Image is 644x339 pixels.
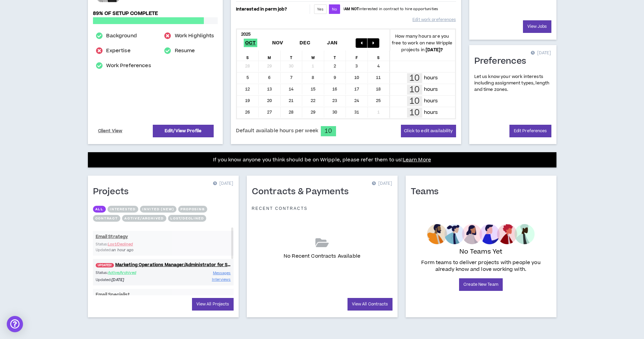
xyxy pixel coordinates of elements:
a: Messages [213,270,231,276]
p: Status: [96,270,163,276]
div: Open Intercom Messenger [7,316,23,332]
button: Active/Archived [122,215,166,222]
a: UPDATED!Marketing Operations Manager/Administrator for Salesforce / Pardot [93,262,234,268]
span: Oct [244,39,257,47]
h1: Contracts & Payments [252,186,354,197]
i: [DATE] [112,277,124,282]
span: Interviews [212,277,231,282]
p: [DATE] [213,180,233,187]
p: Interested in perm job? [236,4,309,14]
span: Default available hours per week [236,127,318,135]
span: Jan [326,39,339,47]
p: I interested in contract to hire opportunities [343,6,438,12]
div: F [346,51,368,61]
a: View Jobs [523,20,551,33]
button: Invited (new) [140,206,176,213]
p: No Recent Contracts Available [284,253,360,260]
p: Form teams to deliver projects with people you already know and love working with. [413,259,549,273]
h1: Projects [93,186,134,197]
p: hours [424,109,438,116]
p: hours [424,97,438,105]
p: Updated: [96,277,163,283]
a: Work Preferences [106,62,151,70]
span: Dec [298,39,312,47]
a: Interviews [212,276,231,283]
span: Messages [213,271,231,276]
a: View All Contracts [348,298,392,311]
div: S [368,51,390,61]
h1: Preferences [474,56,531,67]
p: [DATE] [372,180,392,187]
a: Expertise [106,47,130,55]
p: hours [424,74,438,82]
a: Client View [97,125,124,137]
a: Background [106,32,137,40]
button: All [93,206,106,213]
a: Edit Preferences [509,125,551,137]
p: [DATE] [531,50,551,57]
a: Edit work preferences [412,14,456,26]
button: Contract [93,215,120,222]
p: Recent Contracts [252,206,308,211]
strong: AM NOT [344,6,359,12]
span: Active/Archived [108,270,136,275]
span: Nov [271,39,285,47]
b: [DATE] ? [426,47,443,53]
span: No [332,7,337,12]
button: Click to edit availability [401,125,456,137]
p: Let us know your work interests including assignment types, length and time zones. [474,74,551,93]
b: 2025 [241,31,251,37]
p: No Teams Yet [459,247,503,257]
div: T [281,51,303,61]
button: Lost/Declined [168,215,206,222]
h1: Teams [411,186,444,197]
button: Proposing [178,206,207,213]
p: How many hours are you free to work on new Wripple projects in [389,33,455,53]
a: Learn More [403,156,431,163]
span: Yes [317,7,323,12]
a: Resume [175,47,195,55]
p: 89% of setup complete [93,10,218,17]
img: empty [427,224,535,244]
p: If you know anyone you think should be on Wripple, please refer them to us! [213,156,431,164]
div: S [237,51,259,61]
div: M [259,51,281,61]
span: UPDATED! [96,263,114,267]
div: T [324,51,346,61]
a: Edit/View Profile [153,125,214,137]
div: W [302,51,324,61]
a: Work Highlights [175,32,214,40]
a: View All Projects [192,298,234,311]
button: Interested [108,206,138,213]
a: Create New Team [459,278,503,291]
p: hours [424,86,438,93]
